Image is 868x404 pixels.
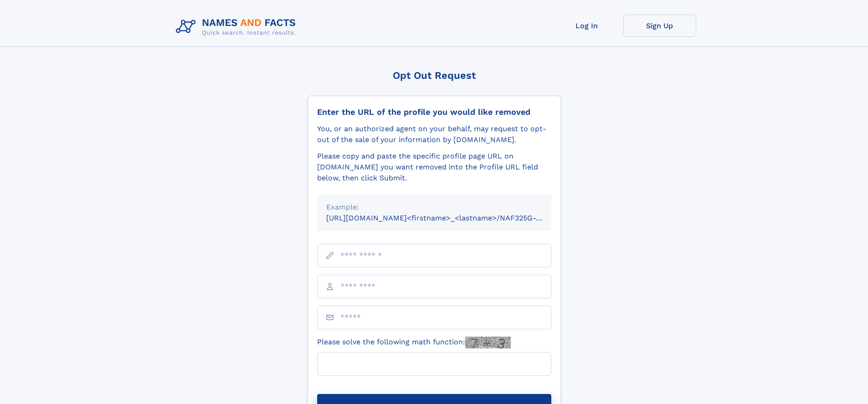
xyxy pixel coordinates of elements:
[172,15,303,39] img: Logo Names and Facts
[326,202,542,213] div: Example:
[308,70,561,81] div: Opt Out Request
[550,15,623,37] a: Log In
[317,337,511,348] label: Please solve the following math function:
[326,214,569,222] small: [URL][DOMAIN_NAME]<firstname>_<lastname>/NAF325G-xxxxxxxx
[317,123,551,145] div: You, or an authorized agent on your behalf, may request to opt-out of the sale of your informatio...
[623,15,696,37] a: Sign Up
[317,107,551,117] div: Enter the URL of the profile you would like removed
[317,151,551,184] div: Please copy and paste the specific profile page URL on [DOMAIN_NAME] you want removed into the Pr...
